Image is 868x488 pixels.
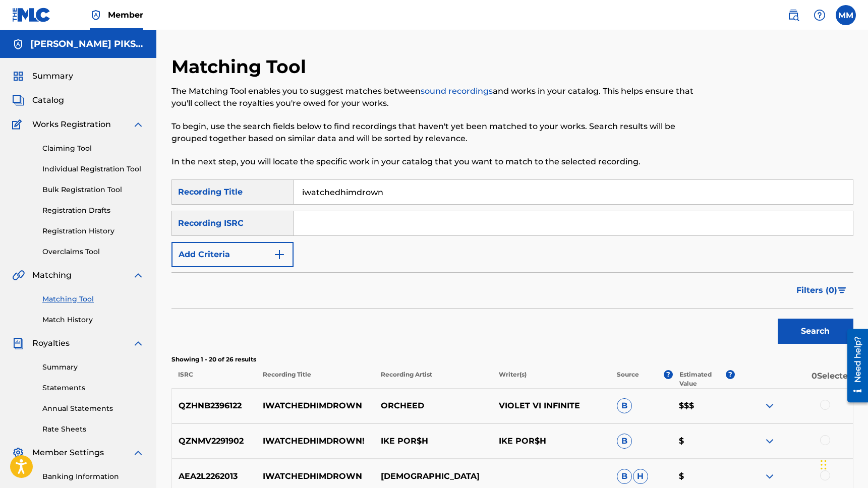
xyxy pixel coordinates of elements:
[256,435,374,447] p: IWATCHEDHIMDROWN!
[672,470,735,482] p: $
[735,370,853,388] p: 0 Selected
[30,38,144,50] h5: KILAM PIKS MUSIC
[171,179,853,349] form: Search Form
[374,435,492,447] p: IKE POR$H
[32,118,111,131] span: Works Registration
[12,70,73,82] a: SummarySummary
[492,370,610,388] p: Writer(s)
[12,94,64,106] a: CatalogCatalog
[783,5,803,25] a: Public Search
[814,9,826,21] img: help
[42,294,144,304] a: Matching Tool
[12,38,24,50] img: Accounts
[132,118,144,131] img: expand
[764,470,776,482] img: expand
[617,370,639,388] p: Source
[42,164,144,174] a: Individual Registration Tool
[374,400,492,412] p: ORCHEED
[132,447,144,459] img: expand
[12,70,24,82] img: Summary
[42,247,144,257] a: Overclaims Tool
[42,362,144,373] a: Summary
[172,400,257,412] p: QZHNB2396122
[787,9,799,21] img: search
[32,70,73,82] span: Summary
[42,315,144,325] a: Match History
[32,447,104,459] span: Member Settings
[821,450,827,480] div: Drag
[617,469,632,484] span: B
[617,434,632,449] span: B
[633,469,648,484] span: H
[42,403,144,414] a: Annual Statements
[12,447,24,459] img: Member Settings
[90,9,102,21] img: Top Rightsholder
[256,370,374,388] p: Recording Title
[672,435,735,447] p: $
[172,470,257,482] p: AEA2L2262013
[42,143,144,154] a: Claiming Tool
[679,370,726,388] p: Estimated Value
[32,94,64,106] span: Catalog
[492,435,610,447] p: IKE POR$H
[764,400,776,412] img: expand
[617,398,632,413] span: B
[374,370,492,388] p: Recording Artist
[171,85,697,109] p: The Matching Tool enables you to suggest matches between and works in your catalog. This helps en...
[273,249,285,261] img: 9d2ae6d4665cec9f34b9.svg
[108,9,143,21] span: Member
[42,471,144,482] a: Banking Information
[172,435,257,447] p: QZNMV2291902
[256,400,374,412] p: IWATCHEDHIMDROWN
[171,370,256,388] p: ISRC
[12,118,25,131] img: Works Registration
[421,86,493,96] a: sound recordings
[132,337,144,349] img: expand
[42,226,144,236] a: Registration History
[12,337,24,349] img: Royalties
[256,470,374,482] p: IWATCHEDHIMDROWN
[42,424,144,435] a: Rate Sheets
[818,440,868,488] iframe: Chat Widget
[171,242,294,267] button: Add Criteria
[32,269,72,281] span: Matching
[32,337,70,349] span: Royalties
[42,383,144,393] a: Statements
[664,370,673,379] span: ?
[12,269,25,281] img: Matching
[809,5,830,25] div: Help
[171,55,311,78] h2: Matching Tool
[796,284,837,296] span: Filters ( 0 )
[12,94,24,106] img: Catalog
[778,319,853,344] button: Search
[132,269,144,281] img: expand
[171,156,697,168] p: In the next step, you will locate the specific work in your catalog that you want to match to the...
[838,287,846,293] img: filter
[42,185,144,195] a: Bulk Registration Tool
[171,355,853,364] p: Showing 1 - 20 of 26 results
[790,278,853,303] button: Filters (0)
[492,400,610,412] p: VIOLET VI INFINITE
[672,400,735,412] p: $$$
[12,8,51,22] img: MLC Logo
[374,470,492,482] p: [DEMOGRAPHIC_DATA]
[171,120,697,145] p: To begin, use the search fields below to find recordings that haven't yet been matched to your wo...
[726,370,735,379] span: ?
[764,435,776,447] img: expand
[840,325,868,406] iframe: Resource Center
[836,5,856,25] div: User Menu
[42,205,144,216] a: Registration Drafts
